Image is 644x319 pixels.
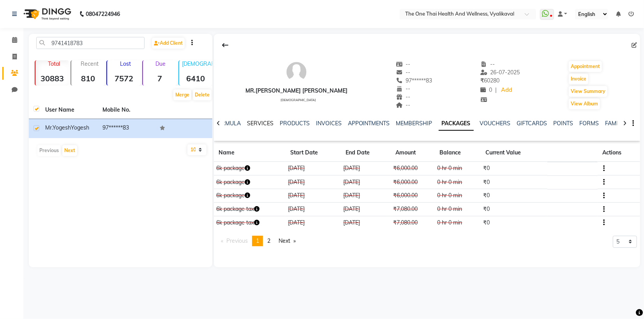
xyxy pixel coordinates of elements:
td: ₹6,000.00 [391,189,435,203]
input: Search by Name/Mobile/Email/Code [36,37,145,49]
a: PACKAGES [439,117,474,131]
td: [DATE] [341,175,391,189]
th: Current Value [481,144,547,162]
span: -- [396,61,411,68]
span: 26-07-2025 [480,69,520,76]
a: MEMBERSHIP [396,120,432,127]
td: 0 hr 0 min [435,202,481,216]
td: [DATE] [286,202,341,216]
span: CONSUMED [550,207,579,213]
span: Yogesh [71,124,89,131]
p: Due [145,60,176,67]
td: [DATE] [286,175,341,189]
th: Mobile No. [98,101,155,119]
td: 6k package [214,175,286,189]
span: -- [396,85,411,92]
span: -- [396,93,411,100]
th: Amount [391,144,435,162]
th: Name [214,144,286,162]
td: 6k package [214,189,286,203]
td: 6k package tax [214,202,286,216]
strong: 7 [143,74,176,83]
td: 6k package [214,162,286,175]
td: [DATE] [286,216,341,230]
a: FORMULA [214,120,241,127]
td: ₹7,080.00 [391,216,435,230]
button: Merge [173,89,191,100]
button: View Summary [569,86,607,97]
td: 0 hr 0 min [435,162,481,175]
th: End Date [341,144,391,162]
a: SERVICES [247,120,273,127]
td: [DATE] [341,162,391,175]
th: User Name [41,101,98,119]
strong: 6410 [179,74,213,83]
span: -- [480,61,495,68]
strong: 7572 [107,74,141,83]
td: [DATE] [286,162,341,175]
a: VOUCHERS [480,120,511,127]
button: View Album [569,98,600,109]
td: ₹6,000.00 [391,175,435,189]
button: Appointment [569,61,602,72]
div: Back to Client [217,38,233,53]
a: INVOICES [316,120,342,127]
span: CONSUMED [550,220,579,226]
p: Total [39,60,69,67]
td: [DATE] [286,189,341,203]
span: [DEMOGRAPHIC_DATA] [281,98,316,102]
span: | [495,86,497,94]
th: Balance [435,144,481,162]
img: logo [20,3,73,25]
td: ₹0 [481,162,547,175]
td: ₹0 [481,175,547,189]
strong: 810 [71,74,105,83]
a: APPOINTMENTS [348,120,390,127]
td: ₹7,080.00 [391,202,435,216]
td: [DATE] [341,189,391,203]
nav: Pagination [217,236,300,246]
a: GIFTCARDS [517,120,547,127]
img: avatar [285,60,308,84]
span: CONSUMED [550,180,579,186]
td: 6k package tax [214,216,286,230]
button: Next [62,145,77,156]
td: [DATE] [341,216,391,230]
span: CONSUMED [550,166,579,172]
b: 08047224946 [86,3,120,25]
span: Previous [226,237,248,244]
a: Next [275,236,300,246]
button: Delete [193,89,212,100]
p: Lost [110,60,141,67]
a: FAMILY [605,120,624,127]
td: [DATE] [341,202,391,216]
span: 0 [480,86,492,93]
td: ₹0 [481,202,547,216]
span: 1 [256,237,259,244]
span: CONSUMED [550,193,579,199]
td: ₹6,000.00 [391,162,435,175]
div: Mr.[PERSON_NAME] [PERSON_NAME] [245,87,348,95]
span: 60280 [480,77,499,84]
td: ₹0 [481,189,547,203]
a: Add [500,85,513,96]
p: [DEMOGRAPHIC_DATA] [182,60,213,67]
p: Recent [74,60,105,67]
span: Mr.Yogesh [45,124,71,131]
span: -- [396,69,411,76]
span: -- [396,102,411,109]
th: Actions [598,144,640,162]
button: Invoice [569,74,588,84]
span: 2 [267,237,270,244]
td: 0 hr 0 min [435,175,481,189]
a: PRODUCTS [280,120,310,127]
td: 0 hr 0 min [435,189,481,203]
th: Start Date [286,144,341,162]
span: ₹ [480,77,484,84]
td: 0 hr 0 min [435,216,481,230]
td: ₹0 [481,216,547,230]
a: FORMS [580,120,599,127]
strong: 30883 [35,74,69,83]
a: Add Client [152,38,185,49]
a: POINTS [554,120,573,127]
